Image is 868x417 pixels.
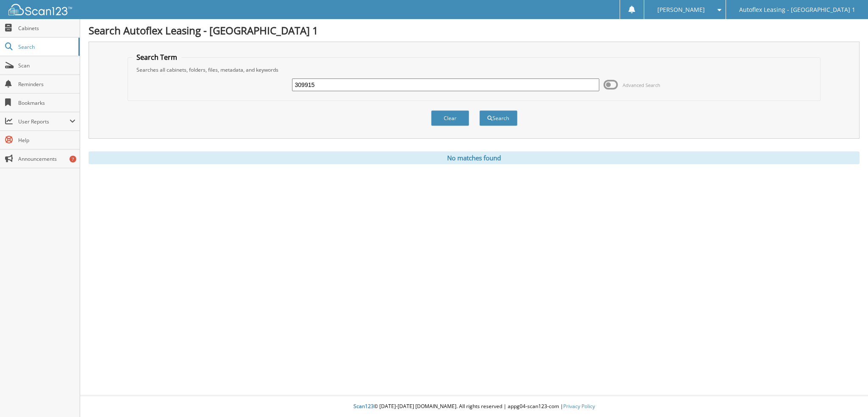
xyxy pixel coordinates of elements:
iframe: Chat Widget [826,376,868,417]
span: Announcements [18,155,75,162]
span: Autoflex Leasing - [GEOGRAPHIC_DATA] 1 [739,7,855,12]
span: Reminders [18,81,75,88]
span: Advanced Search [623,82,660,88]
div: © [DATE]-[DATE] [DOMAIN_NAME]. All rights reserved | appg04-scan123-com | [80,396,868,417]
div: No matches found [89,151,860,164]
span: [PERSON_NAME] [657,7,705,12]
span: Cabinets [18,25,75,32]
span: User Reports [18,118,70,125]
h1: Search Autoflex Leasing - [GEOGRAPHIC_DATA] 1 [89,23,860,37]
button: Search [479,110,517,126]
span: Scan [18,62,75,69]
div: Searches all cabinets, folders, files, metadata, and keywords [132,66,816,73]
button: Clear [431,110,469,126]
img: scan123-logo-white.svg [8,4,72,15]
legend: Search Term [132,53,181,62]
span: Help [18,137,75,144]
a: Privacy Policy [563,403,595,410]
div: 7 [70,156,76,162]
span: Scan123 [353,403,374,410]
span: Search [18,43,74,50]
span: Bookmarks [18,99,75,106]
